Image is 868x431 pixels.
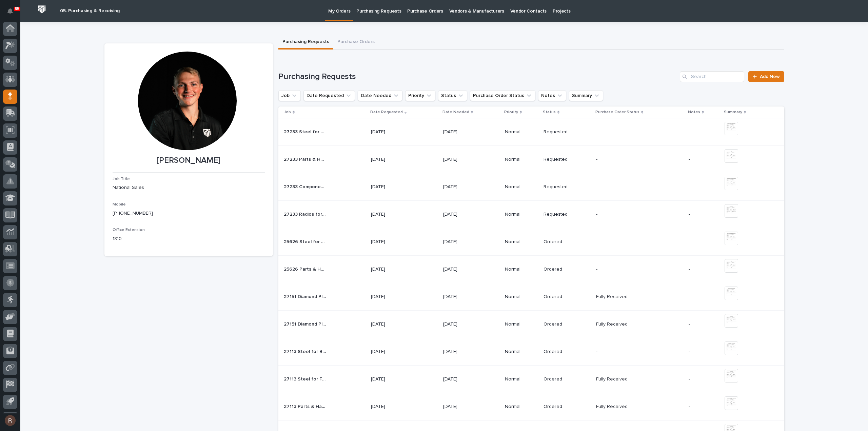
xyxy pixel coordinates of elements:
[688,109,700,116] p: Notes
[680,71,744,82] input: Search
[443,321,486,327] p: [DATE]
[443,239,486,245] p: [DATE]
[689,376,719,382] p: -
[544,239,586,245] p: Ordered
[443,157,486,162] p: [DATE]
[278,393,784,420] tr: 27113 Parts & Hardware for Flange Width Adders27113 Parts & Hardware for Flange Width Adders [DAT...
[544,184,586,190] p: Requested
[333,35,379,50] button: Purchase Orders
[60,8,120,14] h2: 05. Purchasing & Receiving
[544,129,586,135] p: Requested
[724,109,742,116] p: Summary
[596,265,599,272] p: -
[689,349,719,355] p: -
[505,129,538,135] p: Normal
[3,413,17,428] button: users-avatar
[278,311,784,338] tr: 27151 Diamond Plate Hardware27151 Diamond Plate Hardware [DATE][DATE]NormalOrderedFully ReceivedF...
[596,375,629,382] p: Fully Received
[596,210,599,217] p: -
[8,8,17,19] div: Notifications85
[278,118,784,146] tr: 27233 Steel for Motorized Jib27233 Steel for Motorized Jib [DATE][DATE]NormalRequested-- -
[370,109,403,116] p: Date Requested
[543,109,556,116] p: Status
[596,348,599,355] p: -
[689,321,719,327] p: -
[505,376,538,382] p: Normal
[284,320,328,327] p: 27151 Diamond Plate Hardware
[371,321,413,327] p: [DATE]
[284,293,328,300] p: 27151 Diamond Plate
[760,74,780,79] span: Add New
[113,184,265,191] p: National Sales
[596,128,599,135] p: -
[689,294,719,300] p: -
[689,129,719,135] p: -
[443,349,486,355] p: [DATE]
[596,403,629,410] p: Fully Received
[505,212,538,217] p: Normal
[278,228,784,256] tr: 25626 Steel for Carriage Guides25626 Steel for Carriage Guides [DATE][DATE]NormalOrdered-- -
[443,129,486,135] p: [DATE]
[544,376,586,382] p: Ordered
[544,212,586,217] p: Requested
[438,90,467,101] button: Status
[505,239,538,245] p: Normal
[538,90,566,101] button: Notes
[544,321,586,327] p: Ordered
[689,404,719,410] p: -
[689,212,719,217] p: -
[371,184,413,190] p: [DATE]
[278,283,784,311] tr: 27151 Diamond Plate27151 Diamond Plate [DATE][DATE]NormalOrderedFully ReceivedFully Received -
[596,320,629,327] p: Fully Received
[371,129,413,135] p: [DATE]
[544,267,586,272] p: Ordered
[689,184,719,190] p: -
[442,109,469,116] p: Date Needed
[596,155,599,162] p: -
[113,202,126,207] span: Mobile
[596,238,599,245] p: -
[544,157,586,162] p: Requested
[505,321,538,327] p: Normal
[505,157,538,162] p: Normal
[113,177,130,181] span: Job Title
[284,210,328,217] p: 27233 Radios for Motorized Jib
[505,349,538,355] p: Normal
[278,201,784,228] tr: 27233 Radios for Motorized Jib27233 Radios for Motorized Jib [DATE][DATE]NormalRequested-- -
[284,109,291,116] p: Job
[284,348,328,355] p: 27113 Steel for Brackets
[371,239,413,245] p: [DATE]
[544,294,586,300] p: Ordered
[278,146,784,173] tr: 27233 Parts & Hardware for Motorized Jib27233 Parts & Hardware for Motorized Jib [DATE][DATE]Norm...
[278,173,784,201] tr: 27233 Components for Motorized Jib27233 Components for Motorized Jib [DATE][DATE]NormalRequested-- -
[405,90,435,101] button: Priority
[443,184,486,190] p: [DATE]
[284,155,328,162] p: 27233 Parts & Hardware for Motorized Jib
[443,294,486,300] p: [DATE]
[470,90,535,101] button: Purchase Order Status
[371,349,413,355] p: [DATE]
[504,109,518,116] p: Priority
[596,293,629,300] p: Fully Received
[371,267,413,272] p: [DATE]
[284,128,328,135] p: 27233 Steel for Motorized Jib
[284,403,328,410] p: 27113 Parts & Hardware for Flange Width Adders
[284,238,328,245] p: 25626 Steel for Carriage Guides
[278,366,784,393] tr: 27113 Steel for Flange Width Adders27113 Steel for Flange Width Adders [DATE][DATE]NormalOrderedF...
[689,157,719,162] p: -
[505,404,538,410] p: Normal
[596,183,599,190] p: -
[113,211,153,216] a: [PHONE_NUMBER]
[371,404,413,410] p: [DATE]
[443,404,486,410] p: [DATE]
[113,235,265,242] p: 1810
[371,212,413,217] p: [DATE]
[278,338,784,366] tr: 27113 Steel for Brackets27113 Steel for Brackets [DATE][DATE]NormalOrdered-- -
[595,109,639,116] p: Purchase Order Status
[284,375,328,382] p: 27113 Steel for Flange Width Adders
[371,294,413,300] p: [DATE]
[505,184,538,190] p: Normal
[689,267,719,272] p: -
[544,404,586,410] p: Ordered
